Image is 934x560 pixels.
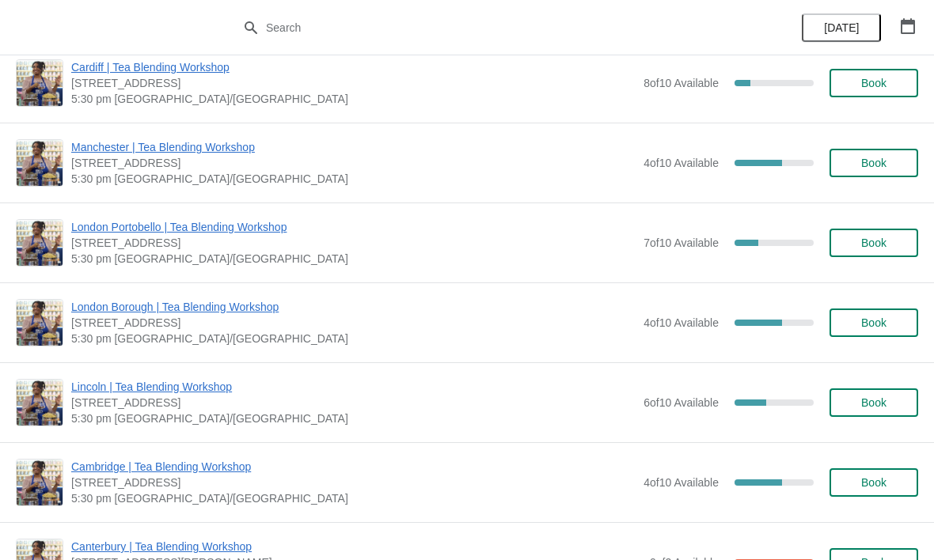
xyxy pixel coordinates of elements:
button: Book [830,468,918,497]
span: 5:30 pm [GEOGRAPHIC_DATA]/[GEOGRAPHIC_DATA] [71,171,636,187]
span: 5:30 pm [GEOGRAPHIC_DATA]/[GEOGRAPHIC_DATA] [71,411,636,426]
button: [DATE] [802,13,881,42]
button: Book [830,69,918,97]
span: 4 of 10 Available [644,316,719,329]
img: London Borough | Tea Blending Workshop | 7 Park St, London SE1 9AB, UK | 5:30 pm Europe/London [17,300,63,346]
input: Search [265,13,700,42]
span: Canterbury | Tea Blending Workshop [71,539,642,554]
img: London Portobello | Tea Blending Workshop | 158 Portobello Rd, London W11 2EB, UK | 5:30 pm Europ... [17,220,63,266]
img: Cambridge | Tea Blending Workshop | 8-9 Green Street, Cambridge, CB2 3JU | 5:30 pm Europe/London [17,460,63,505]
span: [STREET_ADDRESS] [71,315,636,331]
span: Book [861,316,887,329]
span: 7 of 10 Available [644,236,719,249]
img: Lincoln | Tea Blending Workshop | 30 Sincil Street, Lincoln, LN5 7ET | 5:30 pm Europe/London [17,380,63,426]
span: 5:30 pm [GEOGRAPHIC_DATA]/[GEOGRAPHIC_DATA] [71,251,636,267]
img: Manchester | Tea Blending Workshop | 57 Church St, Manchester, M4 1PD | 5:30 pm Europe/London [17,140,63,186]
span: 5:30 pm [GEOGRAPHIC_DATA]/[GEOGRAPHIC_DATA] [71,331,636,346]
span: [STREET_ADDRESS] [71,75,636,91]
span: 5:30 pm [GEOGRAPHIC_DATA]/[GEOGRAPHIC_DATA] [71,490,636,506]
span: Cardiff | Tea Blending Workshop [71,59,636,75]
span: London Borough | Tea Blending Workshop [71,299,636,315]
button: Book [830,388,918,417]
span: 4 of 10 Available [644,476,719,489]
span: Book [861,157,887,169]
span: [STREET_ADDRESS] [71,235,636,251]
span: London Portobello | Tea Blending Workshop [71,219,636,235]
span: 4 of 10 Available [644,157,719,169]
span: Book [861,77,887,89]
span: [DATE] [824,21,859,34]
span: [STREET_ADDRESS] [71,475,636,490]
span: Book [861,236,887,249]
img: Cardiff | Tea Blending Workshop | 1-3 Royal Arcade, Cardiff CF10 1AE, UK | 5:30 pm Europe/London [17,60,63,106]
span: [STREET_ADDRESS] [71,155,636,171]
span: 5:30 pm [GEOGRAPHIC_DATA]/[GEOGRAPHIC_DATA] [71,91,636,107]
span: Manchester | Tea Blending Workshop [71,139,636,155]
span: 6 of 10 Available [644,396,719,409]
span: [STREET_ADDRESS] [71,395,636,411]
span: Book [861,396,887,409]
span: 8 of 10 Available [644,77,719,89]
span: Lincoln | Tea Blending Workshop [71,379,636,395]
button: Book [830,229,918,257]
button: Book [830,149,918,177]
span: Cambridge | Tea Blending Workshop [71,459,636,475]
button: Book [830,308,918,337]
span: Book [861,476,887,489]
